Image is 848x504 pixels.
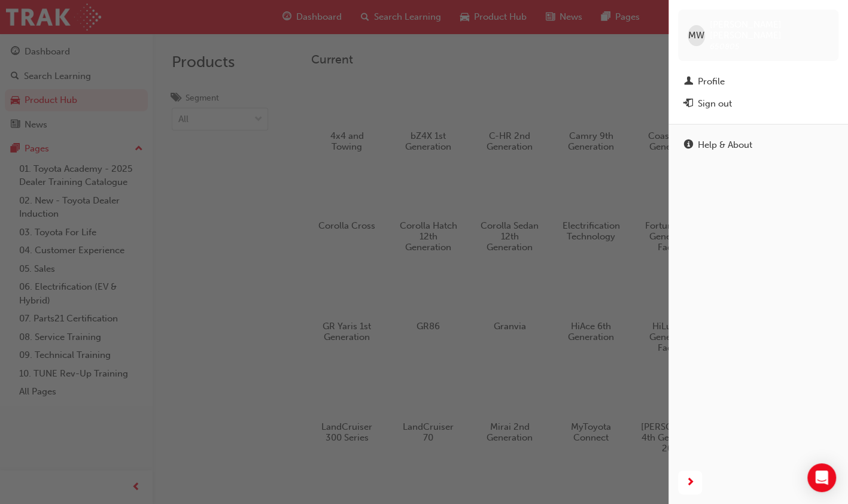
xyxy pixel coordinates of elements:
[710,41,740,51] span: 650805
[688,29,704,42] span: MW
[710,19,829,41] span: [PERSON_NAME] [PERSON_NAME]
[807,463,836,492] div: Open Intercom Messenger
[698,97,732,111] div: Sign out
[686,475,695,490] span: next-icon
[684,77,693,87] span: man-icon
[698,75,725,89] div: Profile
[684,140,693,151] span: info-icon
[678,134,838,156] a: Help & About
[678,93,838,115] button: Sign out
[684,99,693,110] span: exit-icon
[698,138,752,152] div: Help & About
[678,71,838,93] a: Profile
